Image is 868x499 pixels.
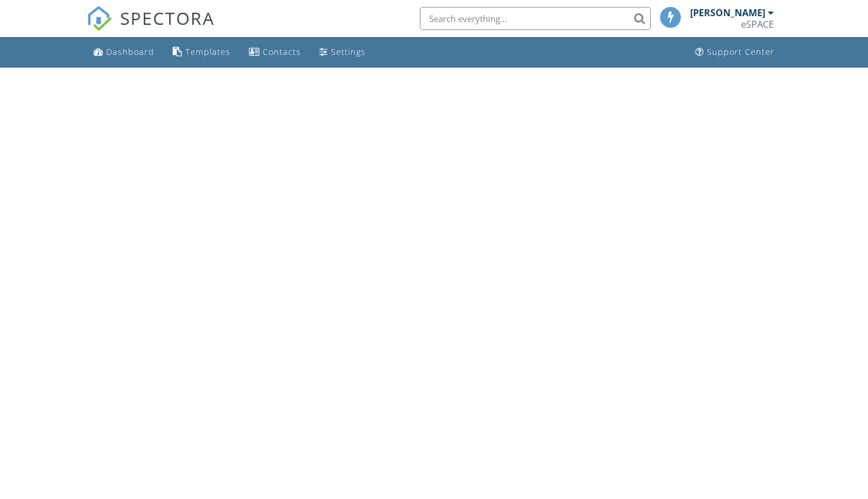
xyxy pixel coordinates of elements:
[106,46,154,57] div: Dashboard
[185,46,230,57] div: Templates
[691,42,779,63] a: Support Center
[741,19,774,30] div: eSPACE
[87,16,215,40] a: SPECTORA
[315,42,370,63] a: Settings
[87,6,112,31] img: The Best Home Inspection Software - Spectora
[420,7,651,30] input: Search everything...
[690,7,765,19] div: [PERSON_NAME]
[120,6,215,30] span: SPECTORA
[331,46,366,57] div: Settings
[89,42,159,63] a: Dashboard
[707,46,774,57] div: Support Center
[263,46,301,57] div: Contacts
[168,42,235,63] a: Templates
[244,42,306,63] a: Contacts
